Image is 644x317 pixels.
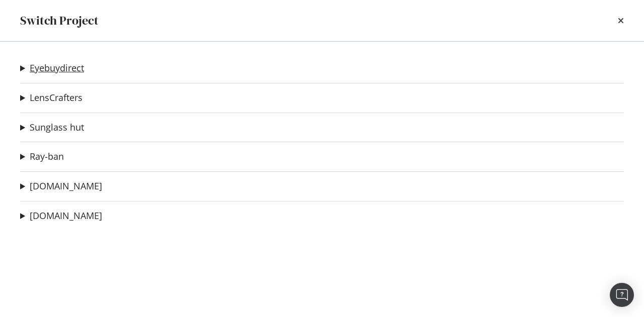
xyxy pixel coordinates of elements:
[610,283,634,307] div: Open Intercom Messenger
[20,62,84,75] summary: Eyebuydirect
[20,121,84,134] summary: Sunglass hut
[20,91,83,104] summary: LensCrafters
[30,92,83,103] a: LensCrafters
[20,12,99,29] div: Switch Project
[20,180,102,193] summary: [DOMAIN_NAME]
[30,151,64,162] a: Ray-ban
[30,122,84,133] a: Sunglass hut
[30,181,102,191] a: [DOMAIN_NAME]
[30,210,102,221] a: [DOMAIN_NAME]
[30,63,84,73] a: Eyebuydirect
[20,150,64,163] summary: Ray-ban
[20,209,102,223] summary: [DOMAIN_NAME]
[618,12,624,29] div: times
